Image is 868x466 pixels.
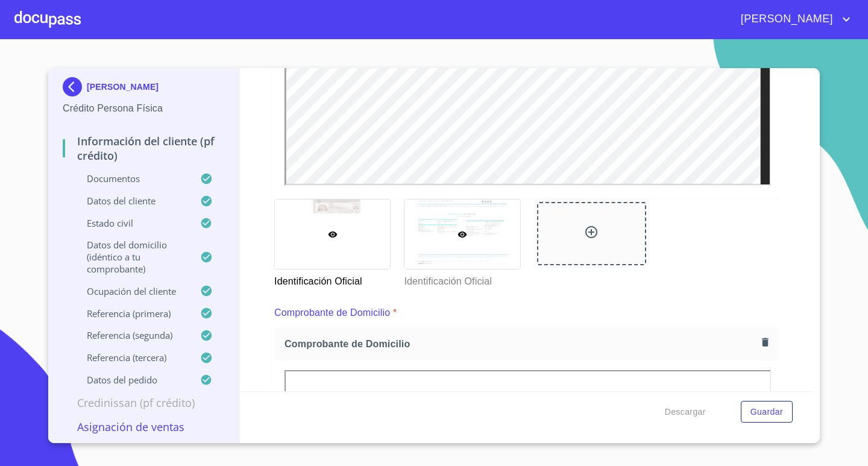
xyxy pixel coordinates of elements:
p: Identificación Oficial [404,269,519,289]
p: Comprobante de Domicilio [274,306,390,320]
p: Referencia (tercera) [63,351,200,364]
p: Credinissan (PF crédito) [63,395,225,410]
p: Datos del pedido [63,374,200,386]
span: Comprobante de Domicilio [285,338,757,350]
p: Datos del cliente [63,195,200,207]
button: Descargar [660,401,711,423]
span: Guardar [750,405,783,420]
p: Referencia (segunda) [63,329,200,341]
img: Docupass spot blue [63,77,87,96]
p: Datos del domicilio (idéntico a tu comprobante) [63,239,200,275]
p: Identificación Oficial [274,269,389,289]
p: Información del cliente (PF crédito) [63,134,225,163]
p: Estado Civil [63,217,200,229]
p: Asignación de Ventas [63,420,225,434]
p: [PERSON_NAME] [87,82,159,92]
p: Referencia (primera) [63,307,200,320]
div: [PERSON_NAME] [63,77,225,101]
p: Documentos [63,172,200,184]
button: account of current user [732,10,854,29]
p: Crédito Persona Física [63,101,225,116]
span: [PERSON_NAME] [732,10,839,29]
p: Ocupación del Cliente [63,285,200,297]
button: Guardar [741,401,793,423]
span: Descargar [665,405,706,420]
